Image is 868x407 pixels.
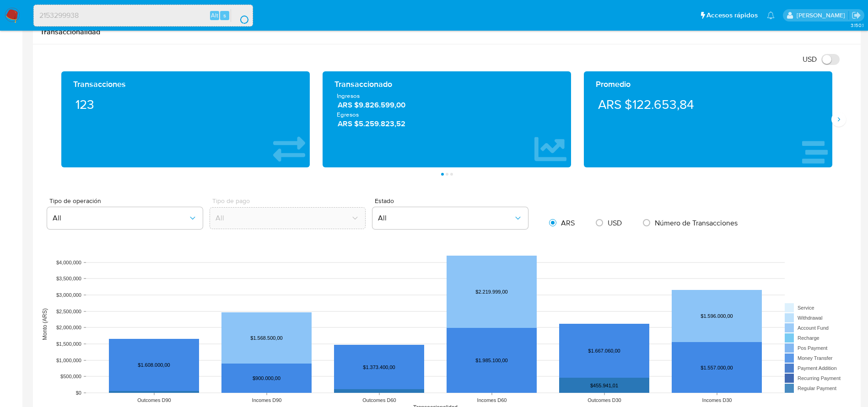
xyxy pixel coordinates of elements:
[231,9,249,22] button: search-icon
[767,11,775,19] a: Notificaciones
[211,11,218,20] span: Alt
[34,10,253,21] input: Buscar usuario o caso...
[223,11,226,20] span: s
[852,11,861,20] a: Salir
[797,11,848,20] p: elaine.mcfarlane@mercadolibre.com
[706,11,758,20] span: Accesos rápidos
[851,21,863,29] span: 3.150.1
[40,27,853,37] h1: Transaccionalidad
